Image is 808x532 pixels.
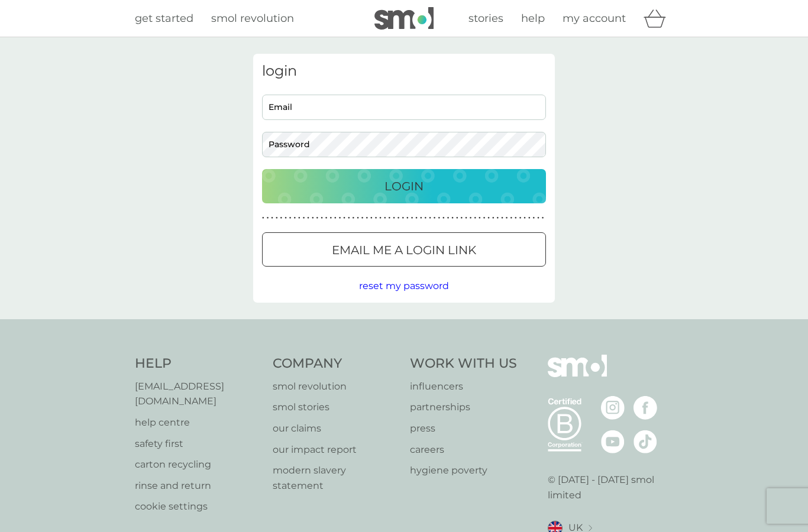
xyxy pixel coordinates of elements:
[135,379,261,409] a: [EMAIL_ADDRESS][DOMAIN_NAME]
[348,215,350,221] p: ●
[410,355,517,373] h4: Work With Us
[366,215,368,221] p: ●
[135,415,261,430] a: help centre
[393,215,395,221] p: ●
[487,215,490,221] p: ●
[384,177,424,196] p: Login
[438,215,440,221] p: ●
[303,215,305,221] p: ●
[447,215,450,221] p: ●
[375,215,377,221] p: ●
[402,215,404,221] p: ●
[397,215,400,221] p: ●
[415,215,418,221] p: ●
[273,379,399,394] a: smol revolution
[329,215,332,221] p: ●
[644,7,673,30] div: basket
[293,215,296,221] p: ●
[135,478,261,494] a: rinse and return
[135,12,193,25] span: get started
[273,442,399,458] a: our impact report
[325,215,328,221] p: ●
[601,430,625,453] img: visit the smol Youtube page
[410,421,517,436] a: press
[316,215,319,221] p: ●
[262,215,264,221] p: ●
[298,215,300,221] p: ●
[483,215,486,221] p: ●
[434,215,436,221] p: ●
[521,10,545,27] a: help
[456,215,458,221] p: ●
[211,12,294,25] span: smol revolution
[312,215,314,221] p: ●
[510,215,512,221] p: ●
[339,215,341,221] p: ●
[389,215,391,221] p: ●
[601,396,625,420] img: visit the smol Instagram page
[211,10,294,27] a: smol revolution
[410,379,517,394] a: influencers
[321,215,323,221] p: ●
[429,215,431,221] p: ●
[353,215,355,221] p: ●
[528,215,531,221] p: ●
[285,215,287,221] p: ●
[479,215,481,221] p: ●
[135,436,261,452] a: safety first
[273,463,399,493] p: modern slavery statement
[465,215,467,221] p: ●
[411,215,413,221] p: ●
[262,169,546,203] button: Login
[470,215,472,221] p: ●
[280,215,283,221] p: ●
[468,10,503,27] a: stories
[537,215,539,221] p: ●
[359,280,449,291] span: reset my password
[442,215,445,221] p: ●
[410,442,517,458] a: careers
[384,215,386,221] p: ●
[461,215,463,221] p: ●
[379,215,382,221] p: ●
[410,463,517,478] a: hygiene poverty
[374,7,434,30] img: smol
[357,215,359,221] p: ●
[361,215,364,221] p: ●
[271,215,273,221] p: ●
[289,215,292,221] p: ●
[307,215,309,221] p: ●
[634,396,657,420] img: visit the smol Facebook page
[135,457,261,472] a: carton recycling
[332,241,476,259] p: Email me a login link
[406,215,409,221] p: ●
[451,215,454,221] p: ●
[515,215,517,221] p: ●
[519,215,522,221] p: ●
[468,12,503,25] span: stories
[273,400,399,415] a: smol stories
[533,215,535,221] p: ●
[135,499,261,514] a: cookie settings
[501,215,503,221] p: ●
[548,472,674,502] p: © [DATE] - [DATE] smol limited
[135,10,193,27] a: get started
[523,215,526,221] p: ●
[497,215,499,221] p: ●
[410,400,517,415] a: partnerships
[420,215,422,221] p: ●
[273,421,399,436] a: our claims
[343,215,345,221] p: ●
